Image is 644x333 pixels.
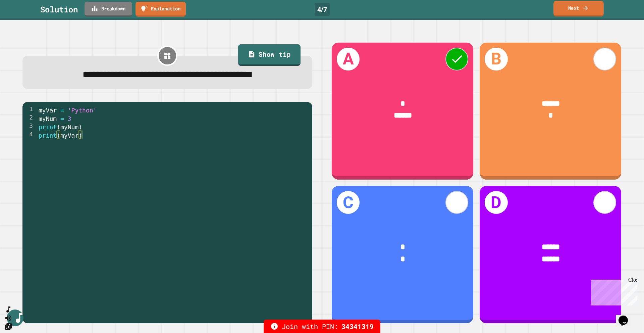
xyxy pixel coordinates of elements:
div: 4 / 7 [315,3,330,16]
button: Change Music [4,322,12,331]
h1: A [337,48,360,70]
button: SpeedDial basic example [4,305,12,314]
button: Mute music [4,314,12,322]
h1: C [337,191,360,214]
div: 3 [22,122,37,131]
iframe: chat widget [588,277,637,305]
a: Show tip [238,44,301,66]
div: Solution [40,3,78,15]
span: 34341319 [341,321,374,331]
div: Chat with us now!Close [3,3,46,43]
iframe: chat widget [616,306,637,326]
div: Join with PIN: [264,320,380,333]
h1: D [485,191,507,214]
div: 2 [22,114,37,122]
a: Next [553,1,604,16]
a: Explanation [136,2,186,17]
div: 4 [22,131,37,139]
div: 1 [22,105,37,114]
a: Breakdown [85,2,132,17]
h1: B [485,48,507,70]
